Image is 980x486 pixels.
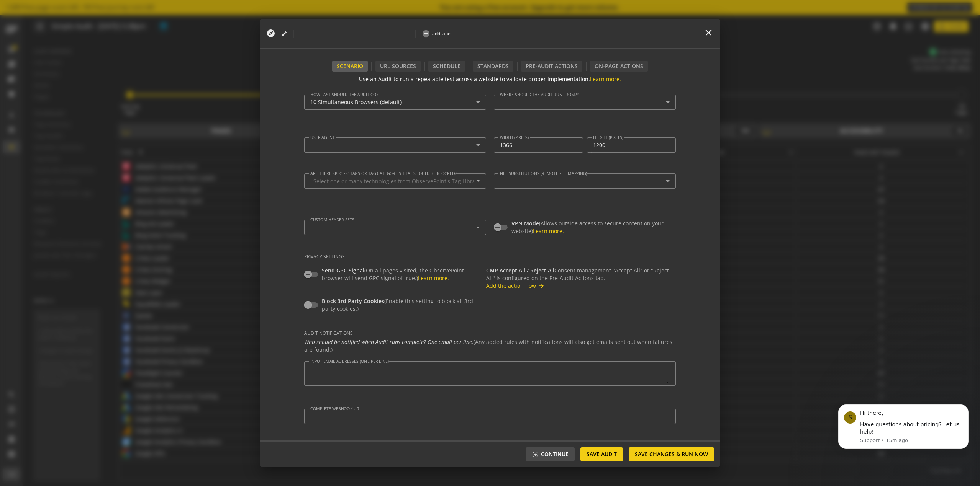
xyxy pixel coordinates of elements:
[418,274,449,282] a: Learn more.
[486,282,545,290] button: Add the action now
[629,447,714,461] button: Save Changes & Run Now
[332,61,368,72] div: Scenario
[580,447,623,461] button: Save Audit
[500,91,577,97] mat-label: Where should the audit run from?
[304,254,676,259] h2: Privacy Settings
[422,29,430,38] mat-icon: add_circle
[318,297,484,313] label: (Enable this setting to block all 3rd party cookies.)
[310,358,389,364] mat-label: Input email addresses (one per line)
[500,135,529,140] mat-label: Width (pixels)
[469,176,487,185] mat-icon: arrow_drop_down
[313,178,474,185] input: Select one or many technologies from ObservePoint's Tag Library to be blocked.
[511,220,539,227] span: VPN Mode
[281,31,287,37] mat-icon: edit
[500,171,587,176] mat-label: File substitutions (remote file mapping)
[318,267,484,282] label: (On all pages visited, the ObservePoint browser will send GPC signal of true.)
[486,267,554,274] span: CMP Accept All / Reject All
[310,217,354,222] mat-label: Custom Header sets
[533,227,564,235] a: Learn more.
[375,61,421,72] div: URL Sources
[590,75,621,83] a: Learn more.
[310,406,361,411] mat-label: Complete Webhook URL
[590,61,648,72] div: On-Page Actions
[428,61,465,72] div: Schedule
[538,282,545,289] mat-icon: arrow_forward
[359,75,621,83] div: Use an Audit to run a repeatable test across a website to validate proper implementation.
[486,267,676,290] div: Consent management "Accept All" or "Reject All" is configured on the Pre-Audit Actions tab.
[322,267,364,274] span: Send GPC Signal
[521,61,582,72] div: Pre-audit Actions
[266,29,275,38] mat-icon: explore
[432,30,452,37] span: add label
[593,135,623,140] mat-label: Height (pixels)
[310,98,402,106] span: 10 Simultaneous Browsers (default)
[304,338,676,354] div: (Any added rules with notifications will also get emails sent out when failures are found.)
[291,28,295,40] span: |
[310,135,335,140] mat-label: User agent
[422,30,452,38] button: add label
[827,401,980,482] iframe: Intercom notifications message
[526,447,575,461] button: Continue
[587,447,617,461] span: Save Audit
[703,28,714,38] mat-icon: close
[508,220,674,235] label: (Allows outside access to secure content on your website)
[414,28,418,40] span: |
[322,297,384,305] span: Block 3rd Party Cookies
[310,91,378,97] mat-label: How fast should the audit go?
[541,447,569,461] span: Continue
[635,447,708,461] span: Save Changes & Run Now
[304,330,676,336] mat-label: Audit Notifications
[304,338,474,346] em: Who should be notified when Audit runs complete? One email per line.
[310,171,457,176] mat-label: Are there specific tags or tag categories that should be blocked?
[473,61,513,72] div: Standards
